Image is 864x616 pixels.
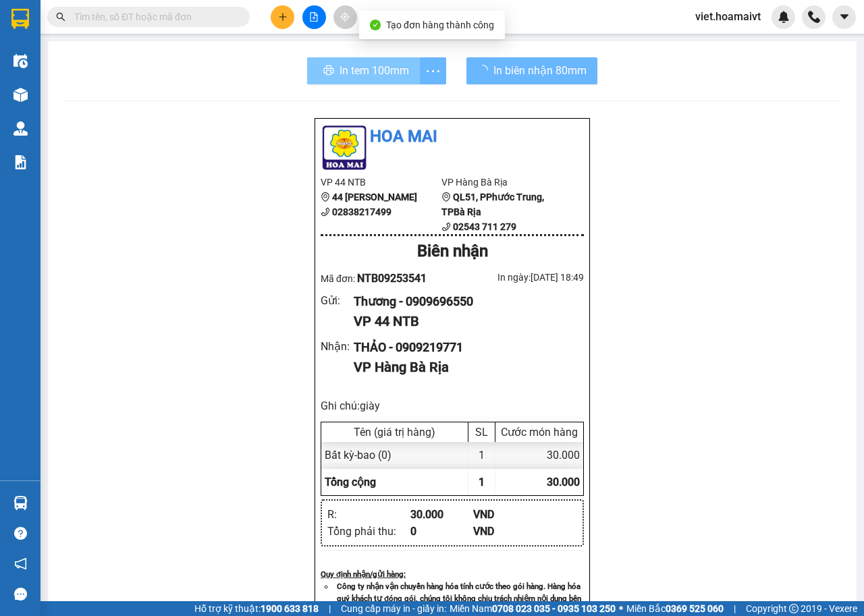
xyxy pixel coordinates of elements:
[441,192,544,217] b: QL51, PPhước Trung, TPBà Rịa
[340,12,350,22] span: aim
[684,8,772,25] span: viet.hoamaivt
[354,338,573,357] div: THẢO - 0909219771
[325,449,391,461] span: Bất kỳ - bao (0)
[789,604,799,613] span: copyright
[7,7,54,54] img: logo.jpg
[321,207,330,217] span: phone
[452,270,584,285] div: In ngày: [DATE] 18:49
[321,124,368,171] img: logo.jpg
[321,270,452,287] div: Mã đơn:
[13,54,28,68] img: warehouse-icon
[329,601,331,616] span: |
[354,292,573,311] div: Thương - 0909696550
[410,523,473,540] div: 0
[808,11,820,23] img: phone-icon
[302,5,326,29] button: file-add
[333,5,357,29] button: aim
[354,311,573,332] div: VP 44 NTB
[495,442,583,468] div: 30.000
[271,5,294,29] button: plus
[386,20,494,30] span: Tạo đơn hàng thành công
[734,601,736,616] span: |
[357,272,427,285] span: NTB09253541
[354,357,573,378] div: VP Hàng Bà Rịa
[450,601,616,616] span: Miền Nam
[466,57,597,84] button: In biên nhận 80mm
[337,582,581,615] strong: Công ty nhận vận chuyển hàng hóa tính cước theo gói hàng. Hàng hóa quý khách tự đóng gói, chúng t...
[327,523,410,540] div: Tổng phải thu :
[13,496,28,510] img: warehouse-icon
[11,9,29,29] img: logo-vxr
[472,426,491,439] div: SL
[493,62,587,79] span: In biên nhận 80mm
[473,523,536,540] div: VND
[778,11,790,23] img: icon-new-feature
[468,442,495,468] div: 1
[194,601,319,616] span: Hỗ trợ kỹ thuật:
[261,603,319,614] strong: 1900 633 818
[441,192,451,202] span: environment
[453,221,516,232] b: 02543 711 279
[7,57,93,72] li: VP 44 NTB
[14,557,27,570] span: notification
[441,222,451,231] span: phone
[321,338,354,355] div: Nhận :
[666,603,724,614] strong: 0369 525 060
[321,397,584,414] div: Ghi chú: giày
[473,506,536,523] div: VND
[626,601,724,616] span: Miền Bắc
[838,11,850,23] span: caret-down
[278,12,288,22] span: plus
[321,568,584,580] div: Quy định nhận/gửi hàng :
[13,121,28,136] img: warehouse-icon
[325,426,464,439] div: Tên (giá trị hàng)
[370,20,381,30] span: check-circle
[56,12,65,22] span: search
[410,506,473,523] div: 30.000
[13,88,28,102] img: warehouse-icon
[13,155,28,169] img: solution-icon
[332,206,391,217] b: 02838217499
[321,239,584,264] div: Biên nhận
[321,192,330,202] span: environment
[492,603,616,614] strong: 0708 023 035 - 0935 103 250
[93,75,103,84] span: environment
[619,606,623,611] span: ⚪️
[14,588,27,600] span: message
[499,426,580,439] div: Cước món hàng
[7,75,16,84] span: environment
[327,506,410,523] div: R :
[341,601,446,616] span: Cung cấp máy in - giấy in:
[7,7,196,32] li: Hoa Mai
[547,476,580,488] span: 30.000
[441,175,562,190] li: VP Hàng Bà Rịa
[14,527,27,540] span: question-circle
[321,175,441,190] li: VP 44 NTB
[477,65,493,76] span: loading
[832,5,856,29] button: caret-down
[309,12,319,22] span: file-add
[74,9,234,24] input: Tìm tên, số ĐT hoặc mã đơn
[321,124,584,150] li: Hoa Mai
[325,476,376,488] span: Tổng cộng
[93,74,166,100] b: QL51, PPhước Trung, TPBà Rịa
[321,292,354,309] div: Gửi :
[479,476,485,488] span: 1
[93,57,180,72] li: VP Hàng Bà Rịa
[332,192,417,202] b: 44 [PERSON_NAME]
